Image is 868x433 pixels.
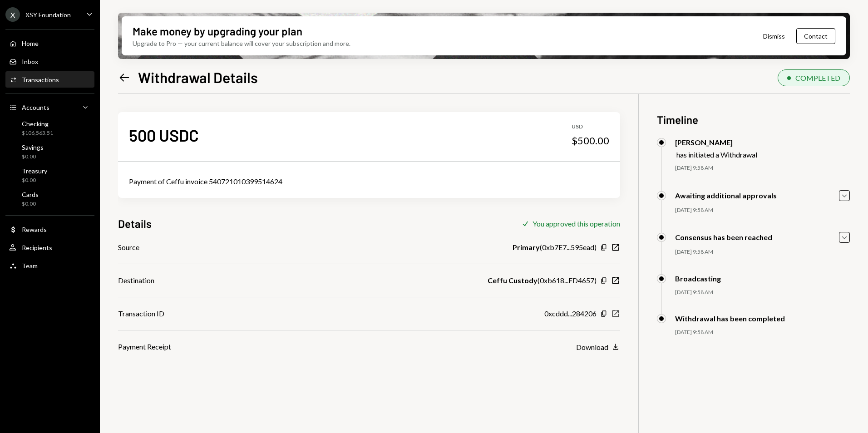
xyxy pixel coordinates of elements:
div: USD [572,123,609,131]
h1: Withdrawal Details [138,68,258,86]
div: Download [576,343,608,351]
div: ( 0xb618...ED4657 ) [488,275,597,286]
div: [DATE] 9:58 AM [675,248,850,256]
div: X [5,7,20,22]
div: Treasury [22,167,47,175]
b: Ceffu Custody [488,275,538,286]
div: Accounts [22,103,49,111]
div: Recipients [22,244,52,251]
div: $0.00 [22,177,47,184]
a: Accounts [5,99,94,115]
a: Team [5,257,94,274]
div: Transaction ID [118,308,164,319]
div: Destination [118,275,154,286]
div: 0xcddd...284206 [544,308,597,319]
a: Home [5,35,94,51]
div: COMPLETED [795,74,840,82]
div: Make money by upgrading your plan [133,24,302,39]
div: [PERSON_NAME] [675,138,757,147]
a: Checking$106,563.51 [5,117,94,139]
a: Recipients [5,239,94,256]
div: Transactions [22,76,59,84]
div: Inbox [22,58,38,65]
div: Savings [22,143,44,151]
div: $500.00 [572,134,609,147]
div: Rewards [22,226,47,233]
button: Download [576,342,620,352]
div: XSY Foundation [25,11,71,19]
div: Cards [22,191,39,198]
div: 500 USDC [129,125,199,145]
h3: Details [118,216,152,231]
div: Payment of Ceffu invoice 540721010399514624 [129,176,609,187]
div: $0.00 [22,200,39,208]
div: $0.00 [22,153,44,161]
div: [DATE] 9:58 AM [675,289,850,296]
div: $106,563.51 [22,129,53,137]
a: Savings$0.00 [5,141,94,162]
div: Upgrade to Pro — your current balance will cover your subscription and more. [133,39,350,48]
div: You approved this operation [533,219,620,228]
div: Awaiting additional approvals [675,191,777,200]
div: Broadcasting [675,274,721,283]
div: [DATE] 9:58 AM [675,164,850,172]
div: has initiated a Withdrawal [676,150,757,159]
div: Withdrawal has been completed [675,314,785,323]
div: Home [22,39,39,47]
div: Checking [22,120,53,128]
a: Treasury$0.00 [5,164,94,186]
b: Primary [513,242,540,253]
div: Source [118,242,139,253]
div: Consensus has been reached [675,233,772,241]
div: Payment Receipt [118,341,171,352]
div: [DATE] 9:58 AM [675,329,850,336]
div: ( 0xb7E7...595ead ) [513,242,597,253]
a: Cards$0.00 [5,188,94,210]
div: Team [22,262,38,270]
div: [DATE] 9:58 AM [675,207,850,214]
button: Dismiss [752,25,796,47]
a: Rewards [5,221,94,237]
h3: Timeline [657,112,850,127]
a: Inbox [5,53,94,69]
a: Transactions [5,71,94,88]
button: Contact [796,28,835,44]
